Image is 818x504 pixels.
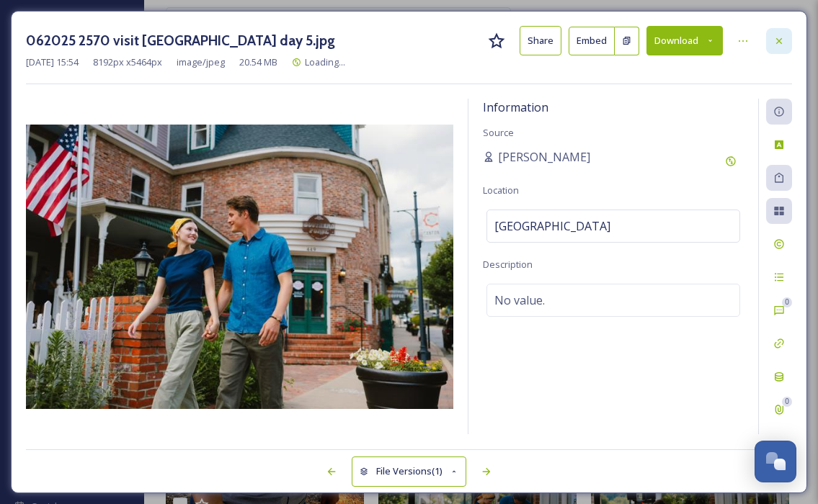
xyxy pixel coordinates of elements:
[646,26,723,55] button: Download
[498,148,590,166] span: [PERSON_NAME]
[483,99,548,115] span: Information
[26,55,79,69] span: [DATE] 15:54
[494,292,545,309] span: No value.
[26,30,335,51] h3: 062025 2570 visit [GEOGRAPHIC_DATA] day 5.jpg
[782,297,792,307] div: 0
[93,55,162,69] span: 8192 px x 5464 px
[483,126,514,139] span: Source
[520,26,561,55] button: Share
[494,217,610,235] span: [GEOGRAPHIC_DATA]
[239,55,277,69] span: 20.54 MB
[755,441,796,482] button: Open Chat
[305,55,345,68] span: Loading...
[782,397,792,407] div: 0
[569,27,615,55] button: Embed
[352,456,467,486] button: File Versions(1)
[483,258,533,271] span: Description
[177,55,225,69] span: image/jpeg
[26,125,453,410] img: 88259d71-826f-4f59-83b6-6962383087a0.jpg
[483,184,519,197] span: Location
